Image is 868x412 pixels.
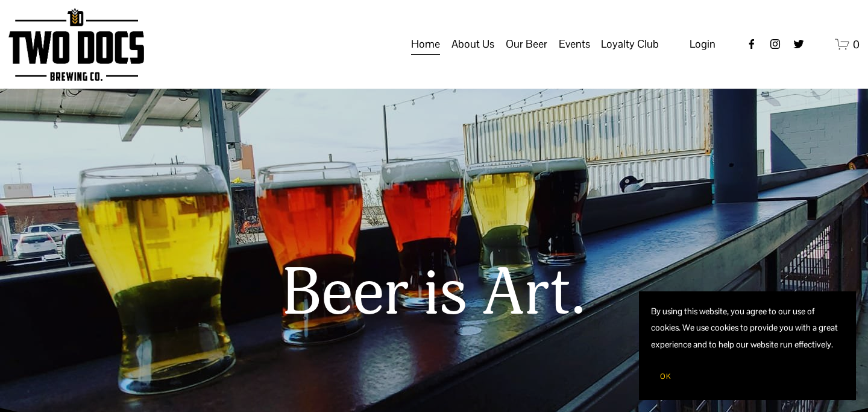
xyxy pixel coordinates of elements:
section: Cookie banner [639,291,856,400]
a: instagram-unauth [769,38,781,50]
span: 0 [853,37,860,51]
h1: Beer is Art. [12,258,856,331]
button: OK [651,365,680,388]
span: About Us [451,34,494,54]
a: Home [411,33,440,56]
p: By using this website, you agree to our use of cookies. We use cookies to provide you with a grea... [651,303,844,353]
a: folder dropdown [601,33,659,56]
img: Two Docs Brewing Co. [8,8,143,81]
span: Our Beer [506,34,547,54]
a: folder dropdown [559,33,590,56]
a: folder dropdown [506,33,547,56]
a: 0 items in cart [835,37,860,52]
span: Login [690,37,715,51]
span: OK [660,372,671,381]
span: Loyalty Club [601,34,659,54]
span: Events [559,34,590,54]
a: Login [690,34,715,54]
a: twitter-unauth [793,38,805,50]
a: folder dropdown [451,33,494,56]
a: Facebook [746,38,758,50]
